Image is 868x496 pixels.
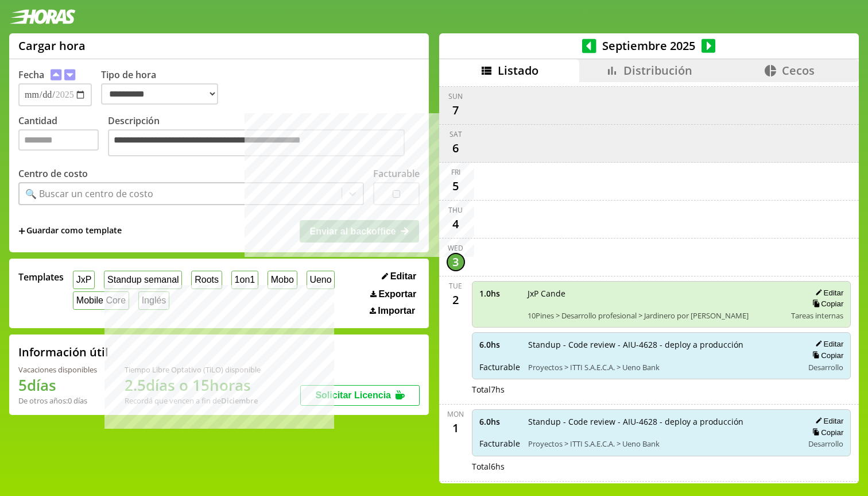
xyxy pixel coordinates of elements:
[108,114,420,159] label: Descripción
[809,428,843,437] button: Copiar
[390,271,416,282] span: Editar
[447,139,465,157] div: 6
[73,271,95,289] button: JxP
[447,253,465,271] div: 3
[528,310,784,321] span: 10Pines > Desarrollo profesional > Jardinero por [PERSON_NAME]
[108,129,405,156] textarea: Descripción
[479,438,520,449] span: Facturable
[307,271,335,289] button: Ueno
[809,351,843,360] button: Copiar
[596,38,702,53] span: Septiembre 2025
[449,281,462,291] div: Tue
[18,271,64,283] span: Templates
[9,9,76,24] img: logotipo
[791,310,843,321] span: Tareas internas
[439,82,859,482] div: scrollable content
[138,291,169,309] button: Inglés
[18,38,86,53] h1: Cargar hora
[812,416,843,426] button: Editar
[782,63,815,78] span: Cecos
[125,395,261,406] div: Recordá que vencen a fin de
[25,187,153,200] div: 🔍 Buscar un centro de costo
[447,291,465,309] div: 2
[528,339,796,350] span: Standup - Code review - AIU-4628 - deploy a producción
[18,395,97,406] div: De otros años: 0 días
[18,344,108,360] h2: Información útil
[479,339,520,350] span: 6.0 hs
[447,409,464,419] div: Mon
[447,215,465,233] div: 4
[378,289,416,299] span: Exportar
[221,395,258,406] b: Diciembre
[104,271,182,289] button: Standup semanal
[451,167,460,177] div: Fri
[18,375,97,395] h1: 5 días
[479,362,520,372] span: Facturable
[479,416,520,427] span: 6.0 hs
[125,364,261,375] div: Tiempo Libre Optativo (TiLO) disponible
[125,375,261,395] h1: 2.5 días o 15 horas
[300,385,420,406] button: Solicitar Licencia
[18,68,44,81] label: Fecha
[528,416,796,427] span: Standup - Code review - AIU-4628 - deploy a producción
[315,390,391,400] span: Solicitar Licencia
[812,288,843,298] button: Editar
[472,384,851,395] div: Total 7 hs
[449,129,462,139] div: Sat
[18,129,99,151] input: Cantidad
[498,63,538,78] span: Listado
[268,271,297,289] button: Mobo
[448,205,463,215] div: Thu
[378,306,415,316] span: Importar
[528,439,796,449] span: Proyectos > ITTI S.A.E.C.A. > Ueno Bank
[809,299,843,309] button: Copiar
[479,288,520,299] span: 1.0 hs
[18,364,97,375] div: Vacaciones disponibles
[812,339,843,349] button: Editar
[808,362,843,372] span: Desarrollo
[447,419,465,437] div: 1
[18,225,25,237] span: +
[18,114,108,159] label: Cantidad
[378,271,420,282] button: Editar
[447,177,465,195] div: 5
[472,461,851,472] div: Total 6 hs
[18,225,122,237] span: +Guardar como template
[373,167,420,180] label: Facturable
[101,83,218,105] select: Tipo de hora
[18,167,88,180] label: Centro de costo
[448,91,463,101] div: Sun
[623,63,692,78] span: Distribución
[808,439,843,449] span: Desarrollo
[528,288,784,299] span: JxP Cande
[448,243,463,253] div: Wed
[191,271,222,289] button: Roots
[528,362,796,372] span: Proyectos > ITTI S.A.E.C.A. > Ueno Bank
[73,291,129,309] button: Mobile Core
[447,101,465,120] div: 7
[367,289,420,300] button: Exportar
[101,68,227,106] label: Tipo de hora
[231,271,258,289] button: 1on1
